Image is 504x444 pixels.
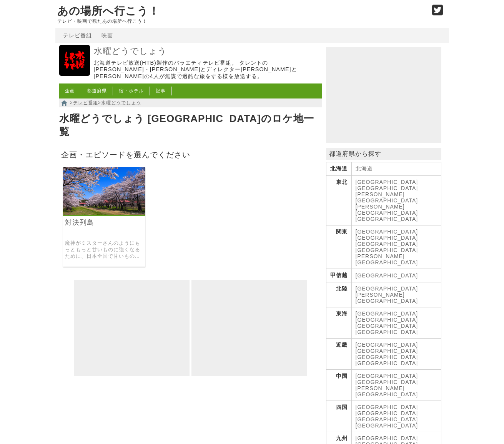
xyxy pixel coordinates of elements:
a: [GEOGRAPHIC_DATA] [356,360,418,366]
a: [GEOGRAPHIC_DATA] [356,259,418,265]
a: [GEOGRAPHIC_DATA] [356,247,418,253]
a: 水曜どうでしょう [101,100,141,105]
a: [GEOGRAPHIC_DATA] [356,379,418,385]
a: [PERSON_NAME][GEOGRAPHIC_DATA] [356,292,418,304]
th: 北陸 [326,282,351,307]
th: 東北 [326,176,351,225]
a: [PERSON_NAME][GEOGRAPHIC_DATA] [356,385,418,397]
p: 北海道テレビ放送(HTB)製作のバラエティテレビ番組。 タレントの[PERSON_NAME]・[PERSON_NAME]とディレクター[PERSON_NAME]と[PERSON_NAME]の4人... [94,60,320,80]
a: [GEOGRAPHIC_DATA] [356,342,418,348]
a: [GEOGRAPHIC_DATA] [356,235,418,241]
a: [GEOGRAPHIC_DATA] [356,285,418,292]
a: [PERSON_NAME][GEOGRAPHIC_DATA] [356,191,418,204]
a: [PERSON_NAME] [356,253,405,259]
iframe: Advertisement [74,280,190,376]
th: 四国 [326,401,351,432]
a: 北海道 [356,165,373,172]
a: [GEOGRAPHIC_DATA] [356,216,418,222]
a: 映画 [101,32,113,38]
a: [GEOGRAPHIC_DATA] [356,354,418,360]
a: [GEOGRAPHIC_DATA] [356,310,418,317]
iframe: Advertisement [326,47,441,143]
a: テレビ番組 [73,100,98,105]
h2: 企画・エピソードを選んでください [59,148,322,161]
nav: > > [59,98,322,107]
a: [GEOGRAPHIC_DATA] [356,317,418,323]
a: テレビ番組 [63,32,92,38]
a: [GEOGRAPHIC_DATA] [356,272,418,279]
a: [GEOGRAPHIC_DATA] [356,241,418,247]
a: あの場所へ行こう！ [57,5,160,17]
a: [GEOGRAPHIC_DATA] [356,422,418,429]
a: [GEOGRAPHIC_DATA] [356,185,418,191]
a: [GEOGRAPHIC_DATA] [356,416,418,422]
a: [GEOGRAPHIC_DATA] [356,410,418,416]
th: 北海道 [326,162,351,176]
p: テレビ・映画で観たあの場所へ行こう！ [57,18,424,24]
img: 水曜どうでしょう [59,45,90,76]
a: [GEOGRAPHIC_DATA] [356,373,418,379]
a: 都道府県 [87,88,107,93]
a: [GEOGRAPHIC_DATA] [356,229,418,235]
h1: 水曜どうでしょう [GEOGRAPHIC_DATA]のロケ地一覧 [59,110,322,140]
p: 都道府県から探す [326,148,441,160]
th: 甲信越 [326,269,351,282]
a: [GEOGRAPHIC_DATA] [356,179,418,185]
th: 近畿 [326,339,351,370]
a: 水曜どうでしょう [59,70,90,77]
th: 関東 [326,225,351,269]
a: 宿・ホテル [119,88,144,93]
a: 水曜どうでしょう [94,46,320,57]
a: 水曜どうでしょう 対決列島 〜the battle of sweets〜 [63,210,146,216]
a: [GEOGRAPHIC_DATA] [356,323,418,329]
a: [GEOGRAPHIC_DATA] [356,348,418,354]
iframe: Advertisement [191,280,307,376]
a: 記事 [156,88,166,93]
a: Twitter (@go_thesights) [432,9,443,16]
a: 魔神がミスターさんのようにもっともっと甘いものに強くなるために、日本全国で甘いもの対決を繰り広げた企画。 [65,240,144,259]
th: 東海 [326,307,351,339]
a: [PERSON_NAME][GEOGRAPHIC_DATA] [356,204,418,216]
a: 対決列島 [65,218,144,227]
a: [GEOGRAPHIC_DATA] [356,404,418,410]
a: [GEOGRAPHIC_DATA] [356,329,418,335]
a: [GEOGRAPHIC_DATA] [356,435,418,441]
a: 企画 [65,88,75,93]
th: 中国 [326,370,351,401]
img: 水曜どうでしょう 対決列島 〜the battle of sweets〜 [63,167,146,215]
